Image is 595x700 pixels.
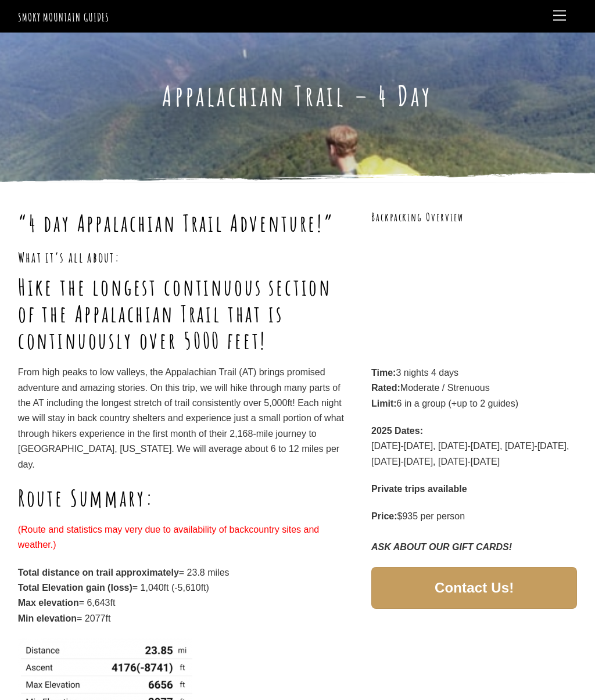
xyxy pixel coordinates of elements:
span: (Route and statistics may very due to availability of backcountry sites and weather.) [18,525,319,550]
p: From high peaks to low valleys, the Appalachian Trail (AT) brings promised adventure and amazing ... [18,365,354,472]
h1: Route Summary: [18,484,354,511]
p: $935 per person [371,509,577,555]
h1: “4 day Appalachian Trail Adventure!” [18,210,354,236]
strong: Max elevation [18,598,79,608]
h1: Appalachian Trail – 4 Day [18,79,578,113]
strong: Limit: [371,399,397,408]
h3: What it’s all about: [18,248,354,267]
p: 3 nights 4 days Moderate / Strenuous 6 in a group (+up to 2 guides) [371,365,577,411]
strong: 2025 Dates: [371,426,423,436]
strong: Price: [371,511,397,521]
span: Contact Us! [435,580,514,596]
em: ASK ABOUT OUR GIFT CARDS! [371,542,512,552]
h1: Hike the longest continuous section of the Appalachian Trail that is continuously over 5000 feet! [18,274,354,354]
strong: Total distance on trail approximately [18,568,179,577]
strong: Rated: [371,383,400,393]
strong: Min elevation [18,613,77,623]
p: = 23.8 miles = 1,040ft (-5,610ft) = 6,643ft = 2077ft [18,565,354,627]
h3: Backpacking Overview [371,210,577,225]
strong: Private trips available [371,484,467,494]
span: [DATE]-[DATE], [DATE]-[DATE], [DATE]-[DATE], [DATE]-[DATE], [DATE]-[DATE] [371,441,569,466]
strong: Time: [371,368,396,378]
a: Contact Us! [371,567,577,609]
a: Smoky Mountain Guides [18,10,109,24]
strong: Total Elevation gain (loss) [18,583,132,593]
a: Menu [548,5,571,27]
